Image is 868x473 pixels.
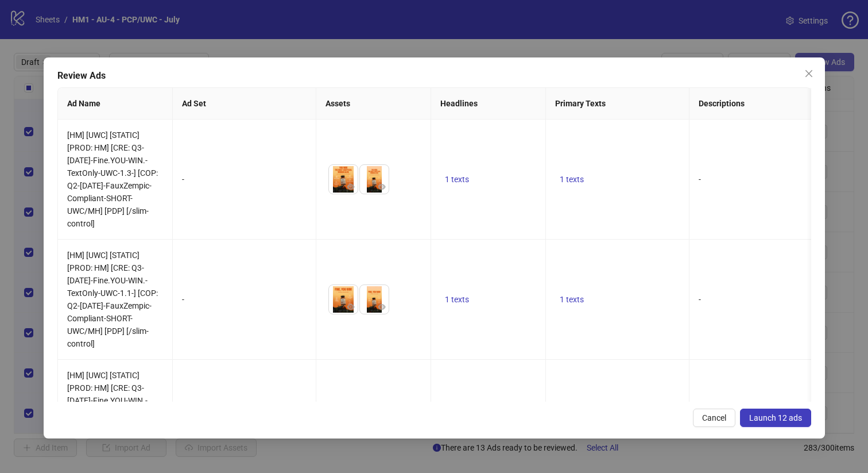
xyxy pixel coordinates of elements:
span: close [804,69,813,78]
button: Preview [344,300,358,314]
button: Close [799,64,817,83]
span: [HM] [UWC] [STATIC] [PROD: HM] [CRE: Q3-[DATE]-Fine.YOU-WIN.-TextOnly-UWC-1.2-] [COP: Q2-[DATE]-F... [67,371,158,468]
th: Primary Texts [546,88,689,120]
img: Asset 2 [360,285,389,314]
button: 1 texts [555,172,588,186]
img: Asset 2 [360,165,389,194]
span: [HM] [UWC] [STATIC] [PROD: HM] [CRE: Q3-[DATE]-Fine.YOU-WIN.-TextOnly-UWC-1.1-] [COP: Q2-[DATE]-F... [67,251,158,348]
button: Preview [344,180,358,194]
span: - [699,295,701,304]
span: eye [347,183,355,191]
button: 1 texts [440,172,474,186]
span: [HM] [UWC] [STATIC] [PROD: HM] [CRE: Q3-[DATE]-Fine.YOU-WIN.-TextOnly-UWC-1.3-] [COP: Q2-[DATE]-F... [67,130,158,228]
span: Cancel [702,413,726,422]
th: Assets [316,88,431,120]
span: 1 texts [560,175,584,184]
span: 1 texts [445,175,469,184]
th: Ad Name [58,88,173,120]
th: Headlines [431,88,546,120]
button: 1 texts [555,293,588,306]
th: Descriptions [689,88,833,120]
span: 1 texts [560,295,584,304]
span: 1 texts [445,295,469,304]
span: Launch 12 ads [749,413,801,422]
th: Ad Set [173,88,316,120]
span: eye [378,303,386,311]
div: - [182,293,307,306]
span: eye [347,303,355,311]
button: Preview [375,180,389,194]
span: - [699,175,701,184]
img: Asset 1 [329,285,358,314]
button: Preview [375,300,389,314]
img: Asset 1 [329,165,358,194]
button: Cancel [692,409,735,427]
div: Review Ads [57,69,811,83]
button: Launch 12 ads [739,409,811,427]
div: - [182,173,307,186]
button: 1 texts [440,293,474,306]
span: eye [378,183,386,191]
